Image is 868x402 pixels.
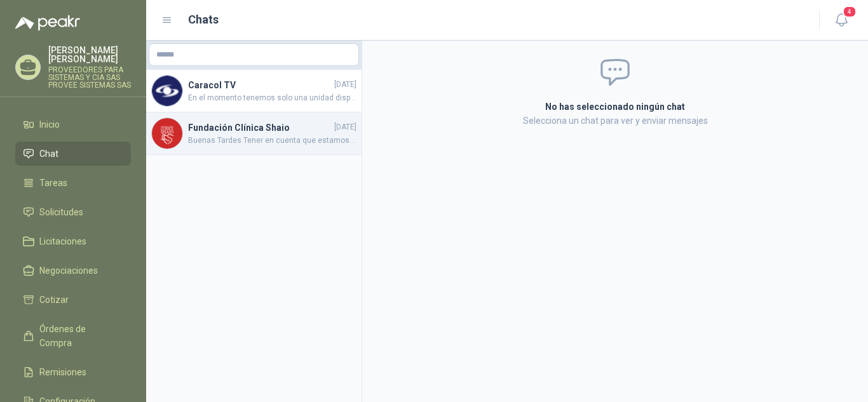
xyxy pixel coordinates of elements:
[15,142,131,166] a: Chat
[15,171,131,195] a: Tareas
[15,317,131,355] a: Órdenes de Compra
[39,365,86,379] span: Remisiones
[48,46,131,64] p: [PERSON_NAME] [PERSON_NAME]
[393,114,837,128] p: Selecciona un chat para ver y enviar mensajes
[15,288,131,312] a: Cotizar
[146,112,362,155] a: Company LogoFundación Clínica Shaio[DATE]Buenas Tardes Tener en cuenta que estamos necesitando la...
[39,147,58,161] span: Chat
[334,121,356,133] span: [DATE]
[15,15,80,30] img: Logo peakr
[188,135,356,147] span: Buenas Tardes Tener en cuenta que estamos necesitando la Unidad de imagen de impresora Laser MFP ...
[39,205,83,219] span: Solicitudes
[188,11,219,29] h1: Chats
[15,200,131,224] a: Solicitudes
[15,112,131,137] a: Inicio
[39,176,67,190] span: Tareas
[39,264,98,278] span: Negociaciones
[334,79,356,91] span: [DATE]
[39,293,69,307] span: Cotizar
[39,234,86,248] span: Licitaciones
[15,258,131,283] a: Negociaciones
[188,121,332,135] h4: Fundación Clínica Shaio
[48,66,131,89] p: PROVEEDORES PARA SISTEMAS Y CIA SAS PROVEE SISTEMAS SAS
[843,6,857,18] span: 4
[146,70,362,112] a: Company LogoCaracol TV[DATE]En el momento tenemos solo una unidad disponible, este queda sujeto a...
[152,76,182,106] img: Company Logo
[393,100,837,114] h2: No has seleccionado ningún chat
[39,322,119,350] span: Órdenes de Compra
[188,92,356,104] span: En el momento tenemos solo una unidad disponible, este queda sujeto a rotación.
[152,118,182,149] img: Company Logo
[15,360,131,384] a: Remisiones
[830,9,853,32] button: 4
[39,117,60,131] span: Inicio
[188,78,332,92] h4: Caracol TV
[15,229,131,253] a: Licitaciones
